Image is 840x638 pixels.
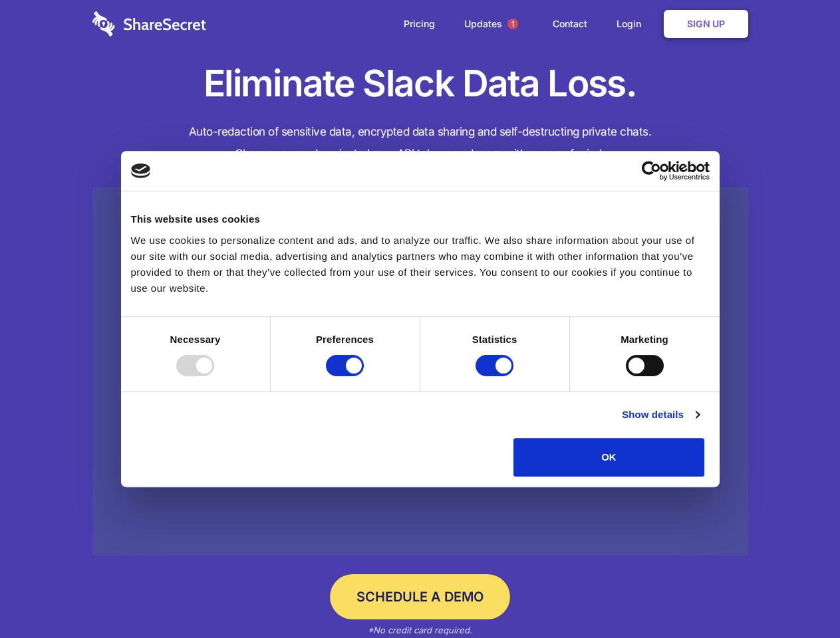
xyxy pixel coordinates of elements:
div: This website uses cookies [131,211,710,227]
em: *No credit card required. [368,625,472,635]
a: Pricing [390,3,448,45]
span: 1 [507,19,518,29]
div: We use cookies to personalize content and ads, and to analyze our traffic. We also share informat... [131,233,710,296]
h4: Auto-redaction of sensitive data, encrypted data sharing and self-destructing private chats. Shar... [92,121,748,165]
a: Wistia video thumbnail [92,187,748,556]
a: Contact [539,3,601,45]
a: Login [603,3,661,45]
strong: Necessary [170,334,221,345]
h1: Eliminate Slack Data Loss. [92,60,748,108]
a: Schedule a Demo [330,574,510,619]
strong: Statistics [472,334,517,345]
img: logo [131,163,151,178]
strong: Preferences [316,334,374,345]
button: OK [513,438,704,477]
a: Sign Up [664,10,748,38]
a: Usercentrics Cookiebot - opens in a new window [593,161,710,181]
a: Show details [622,407,699,423]
strong: Marketing [621,334,668,345]
img: logo-wordmark-white-trans-d4663122ce5f474addd5e946df7df03e33cb6a1c49d2221995e7729f52c070b2.svg [92,11,206,37]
